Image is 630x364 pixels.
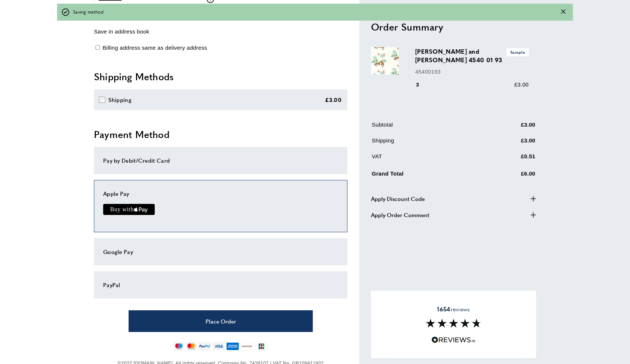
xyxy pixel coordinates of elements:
[484,167,535,183] td: £6.00
[437,305,470,312] span: reviews
[241,342,253,350] img: discover
[431,336,476,343] img: Reviews.io 5 stars
[325,95,342,104] div: £3.00
[103,247,338,256] div: Google Pay
[371,20,536,33] h2: Order Summary
[415,80,430,89] div: 3
[371,210,429,219] span: Apply Order Comment
[103,280,338,289] div: PayPal
[371,194,425,203] span: Apply Discount Code
[484,152,535,166] td: £0.51
[426,319,481,328] img: Reviews section
[372,167,484,183] td: Grand Total
[484,120,535,134] td: £3.00
[507,48,529,56] span: Sample
[371,47,399,75] img: Gaspard and Leon 4540 01 93
[174,342,184,350] img: maestro
[514,81,529,87] span: £3.00
[57,4,573,21] div: off
[415,67,529,76] p: 45400193
[103,189,338,198] div: Apple Pay
[108,95,132,104] div: Shipping
[437,304,450,313] strong: 1654
[129,310,313,332] button: Place Order
[102,45,207,51] span: Billing address same as delivery address
[484,136,535,150] td: £3.00
[372,136,484,150] td: Shipping
[94,70,347,83] h2: Shipping Methods
[186,342,196,350] img: mastercard
[103,156,338,165] div: Pay by Debit/Credit Card
[73,8,104,15] span: Saving method
[94,28,149,35] span: Save in address book
[213,342,225,350] img: visa
[94,128,347,141] h2: Payment Method
[226,342,239,350] img: american-express
[372,152,484,166] td: VAT
[561,8,566,15] div: Close message
[255,342,268,350] img: jcb
[415,47,529,64] h3: [PERSON_NAME] and [PERSON_NAME] 4540 01 93
[198,342,211,350] img: paypal
[372,120,484,134] td: Subtotal
[95,45,100,50] input: Billing address same as delivery address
